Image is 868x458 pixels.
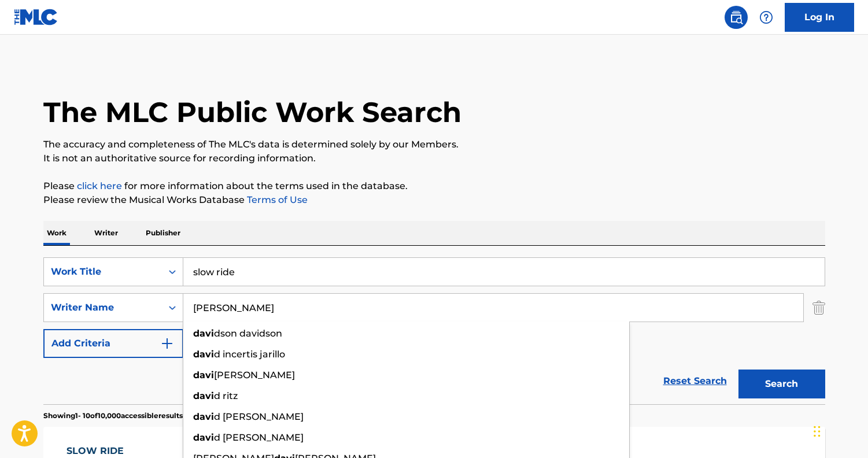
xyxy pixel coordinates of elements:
[43,193,825,207] p: Please review the Musical Works Database
[785,3,854,32] a: Log In
[43,138,825,152] p: The accuracy and completeness of The MLC's data is determined solely by our Members.
[67,444,169,458] div: SLOW RIDE
[729,10,743,24] img: search
[725,6,748,29] a: Public Search
[43,221,70,245] p: Work
[51,265,155,279] div: Work Title
[810,402,868,458] iframe: Chat Widget
[160,337,174,350] img: 9d2ae6d4665cec9f34b9.svg
[193,370,214,381] strong: davi
[91,221,121,245] p: Writer
[214,370,295,381] span: [PERSON_NAME]
[658,368,733,394] a: Reset Search
[43,152,825,165] p: It is not an authoritative source for recording information.
[43,257,825,404] form: Search Form
[43,179,825,193] p: Please for more information about the terms used in the database.
[759,10,773,24] img: help
[193,432,214,443] strong: davi
[51,301,155,315] div: Writer Name
[812,293,825,322] img: Delete Criterion
[214,328,282,339] span: dson davidson
[755,6,778,29] div: Help
[214,432,304,443] span: d [PERSON_NAME]
[245,194,308,205] a: Terms of Use
[43,329,183,358] button: Add Criteria
[43,411,232,421] p: Showing 1 - 10 of 10,000 accessible results (Total 104,573 )
[193,390,214,401] strong: davi
[738,370,825,398] button: Search
[193,328,214,339] strong: davi
[214,390,238,401] span: d ritz
[14,9,58,25] img: MLC Logo
[43,95,461,130] h1: The MLC Public Work Search
[814,414,821,449] div: Drag
[214,411,304,422] span: d [PERSON_NAME]
[142,221,184,245] p: Publisher
[77,180,122,191] a: click here
[193,411,214,422] strong: davi
[214,349,285,360] span: d incertis jarillo
[193,349,214,360] strong: davi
